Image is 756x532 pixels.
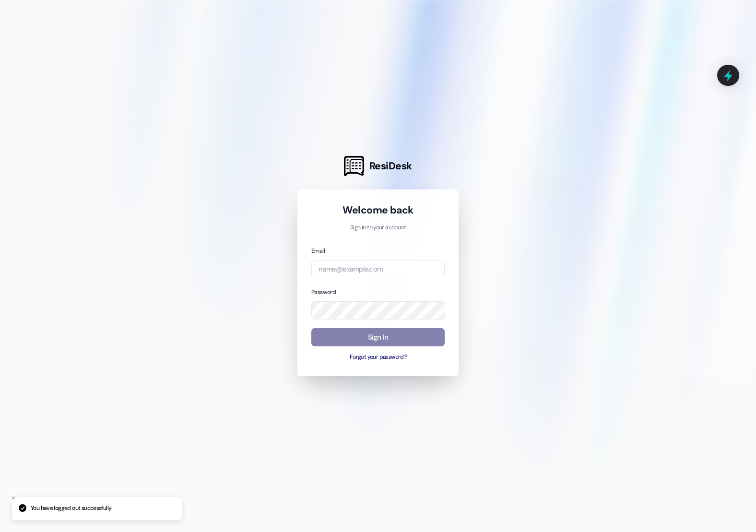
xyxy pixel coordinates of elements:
[344,156,364,176] img: ResiDesk Logo
[311,288,336,296] label: Password
[311,224,445,232] p: Sign in to your account
[9,493,18,503] button: Close toast
[31,504,111,513] p: You have logged out successfully
[311,328,445,347] button: Sign In
[311,203,445,217] h1: Welcome back
[369,159,412,173] span: ResiDesk
[311,260,445,279] input: name@example.com
[311,247,325,255] label: Email
[311,353,445,362] button: Forgot your password?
